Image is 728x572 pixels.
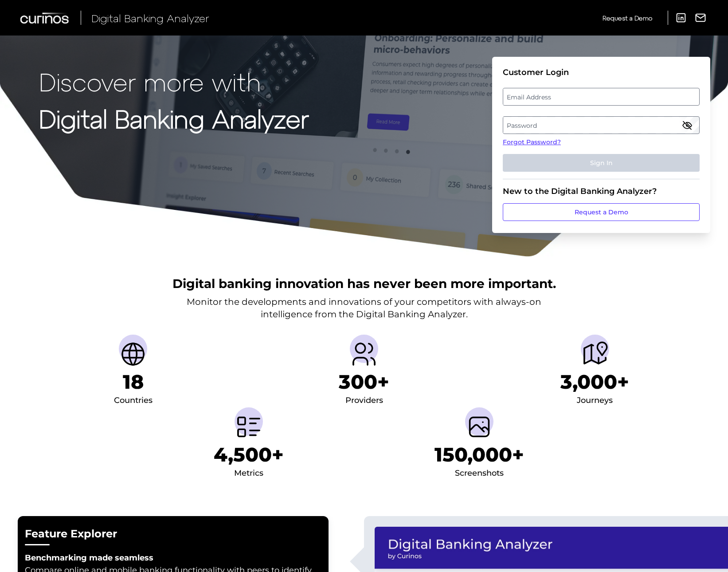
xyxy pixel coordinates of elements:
label: Password [503,117,699,133]
h1: 4,500+ [214,443,284,466]
h2: Feature Explorer [25,527,321,541]
h1: 18 [123,370,144,394]
a: Forgot Password? [503,138,700,147]
h1: 150,000+ [434,443,524,466]
div: Metrics [234,466,263,481]
span: Digital Banking Analyzer [91,12,209,24]
div: Screenshots [455,466,504,481]
div: Countries [114,394,153,408]
h1: 300+ [339,370,389,394]
img: Providers [350,340,378,368]
div: New to the Digital Banking Analyzer? [503,186,700,196]
h2: Digital banking innovation has never been more important. [172,275,556,292]
a: Request a Demo [603,11,652,25]
h1: 3,000+ [560,370,629,394]
div: Providers [345,394,383,408]
div: Customer Login [503,67,700,77]
p: Discover more with [39,67,309,95]
span: Request a Demo [603,14,652,22]
strong: Benchmarking made seamless [25,553,153,563]
a: Request a Demo [503,203,700,221]
img: Metrics [235,413,263,441]
img: Journeys [581,340,609,368]
strong: Digital Banking Analyzer [39,103,309,133]
p: Monitor the developments and innovations of your competitors with always-on intelligence from the... [187,296,541,320]
img: Curinos [20,12,70,24]
button: Sign In [503,154,700,172]
img: Countries [119,340,147,368]
label: Email Address [503,89,699,105]
div: Journeys [577,394,613,408]
img: Screenshots [465,413,493,441]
